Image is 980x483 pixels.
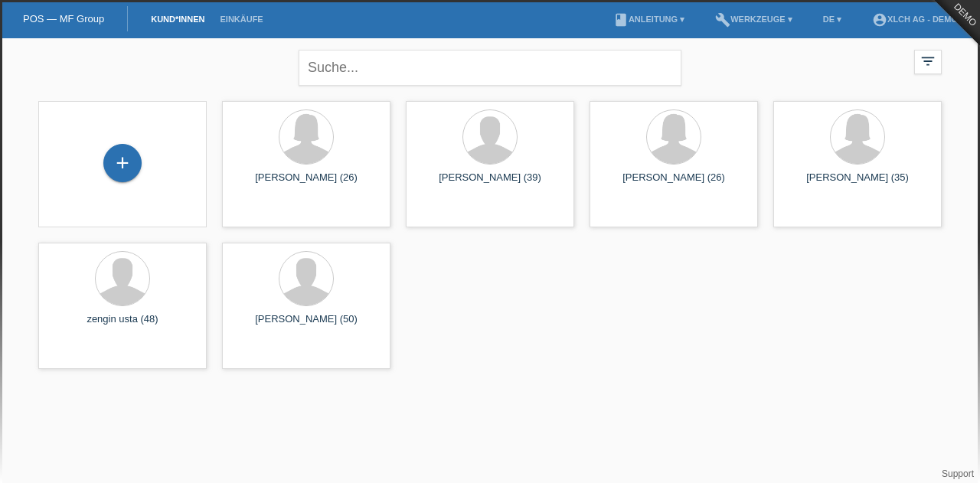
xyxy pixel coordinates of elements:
a: buildWerkzeuge ▾ [707,15,800,24]
a: POS — MF Group [23,13,104,24]
div: [PERSON_NAME] (26) [234,171,378,196]
i: account_circle [872,12,887,28]
div: Kund*in hinzufügen [104,150,141,176]
div: [PERSON_NAME] (35) [786,171,929,196]
div: [PERSON_NAME] (39) [418,171,562,196]
input: Suche... [299,50,681,86]
a: Kund*innen [143,15,212,24]
a: Einkäufe [212,15,270,24]
div: [PERSON_NAME] (50) [234,313,378,338]
a: account_circleXLCH AG - DEMO ▾ [864,15,972,24]
i: filter_list [920,53,936,70]
a: DE ▾ [815,15,849,24]
i: book [613,12,629,28]
div: zengin usta (48) [51,313,194,338]
i: build [715,12,730,28]
a: Support [942,468,974,479]
div: [PERSON_NAME] (26) [602,171,746,196]
a: bookAnleitung ▾ [606,15,692,24]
